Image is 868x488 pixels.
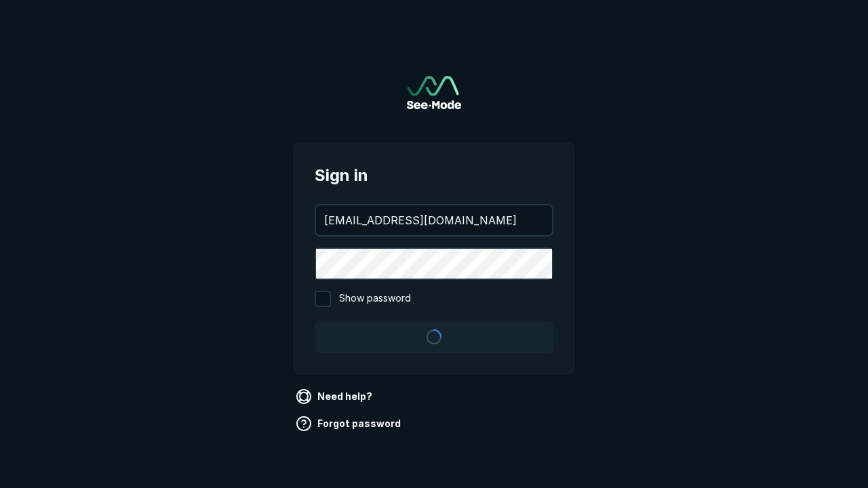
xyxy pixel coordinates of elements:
a: Forgot password [293,413,406,434]
input: your@email.com [316,205,552,235]
a: Need help? [293,386,378,407]
span: Sign in [315,163,553,188]
img: See-Mode Logo [407,76,461,109]
a: Go to sign in [407,76,461,109]
span: Show password [339,291,411,307]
